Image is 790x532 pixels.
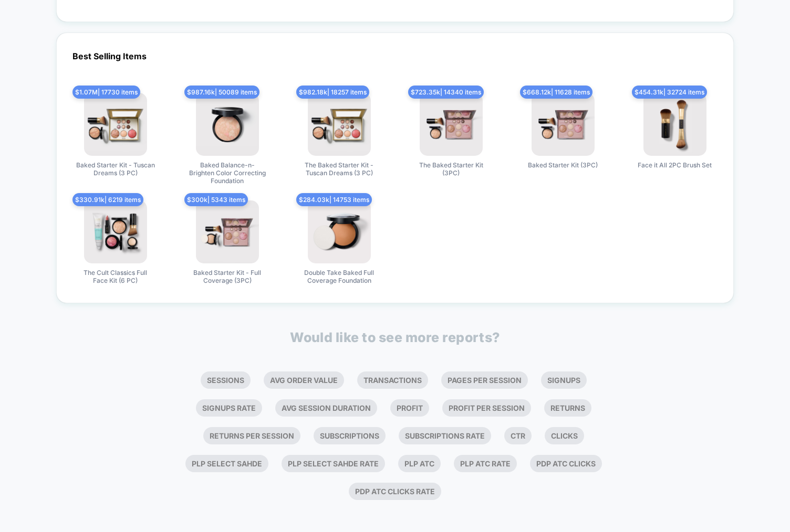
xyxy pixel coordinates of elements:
[296,86,369,99] span: $ 982.18k | 18257 items
[420,93,483,156] img: produt
[84,93,147,156] img: produt
[300,269,379,284] span: Double Take Baked Full Coverage Foundation
[203,427,300,444] li: Returns Per Session
[76,269,155,284] span: The Cult Classics Full Face Kit (6 PC)
[196,93,259,156] img: produt
[638,161,712,169] span: Face it All 2PC Brush Set
[398,455,441,472] li: Plp Atc
[296,193,372,206] span: $ 284.03k | 14753 items
[454,455,517,472] li: Plp Atc Rate
[357,371,428,389] li: Transactions
[532,93,595,156] img: produt
[442,399,531,417] li: Profit Per Session
[308,200,371,263] img: produt
[412,161,491,177] span: The Baked Starter Kit (3PC)
[196,399,262,417] li: Signups Rate
[282,455,385,472] li: Plp Select Sahde Rate
[530,455,602,472] li: Pdp Atc Clicks
[520,86,592,99] span: $ 668.12k | 11628 items
[632,86,707,99] span: $ 454.31k | 32724 items
[185,455,268,472] li: Plp Select Sahde
[541,371,587,389] li: Signups
[399,427,491,444] li: Subscriptions Rate
[188,269,267,284] span: Baked Starter Kit - Full Coverage (3PC)
[184,193,248,206] span: $ 300k | 5343 items
[84,200,147,263] img: produt
[308,93,371,156] img: produt
[441,371,528,389] li: Pages Per Session
[390,399,429,417] li: Profit
[643,93,706,156] img: produt
[201,371,251,389] li: Sessions
[408,86,484,99] span: $ 723.35k | 14340 items
[544,399,591,417] li: Returns
[528,161,598,169] span: Baked Starter Kit (3PC)
[275,399,377,417] li: Avg Session Duration
[264,371,344,389] li: Avg Order Value
[545,427,584,444] li: Clicks
[196,200,259,263] img: produt
[504,427,532,444] li: Ctr
[72,86,140,99] span: $ 1.07M | 17730 items
[300,161,379,177] span: The Baked Starter Kit - Tuscan Dreams (3 PC)
[290,329,500,345] p: Would like to see more reports?
[184,86,259,99] span: $ 987.16k | 50089 items
[72,193,143,206] span: $ 330.91k | 6219 items
[76,161,155,177] span: Baked Starter Kit - Tuscan Dreams (3 PC)
[349,483,441,500] li: Pdp Atc Clicks Rate
[188,161,267,185] span: Baked Balance-n-Brighten Color Correcting Foundation
[314,427,386,444] li: Subscriptions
